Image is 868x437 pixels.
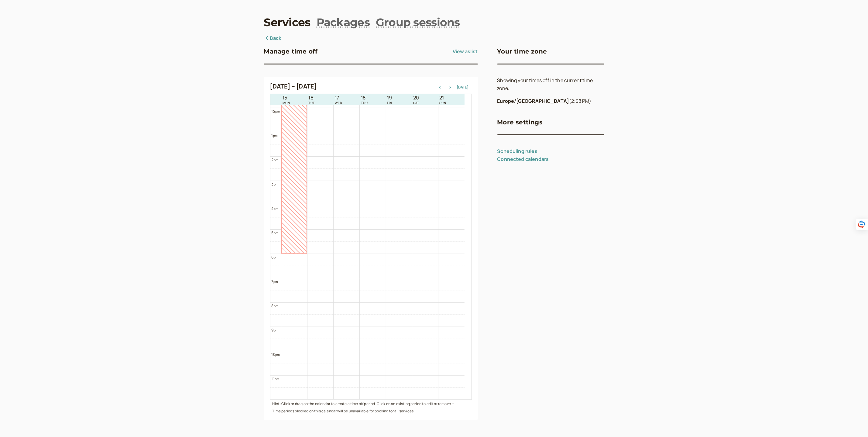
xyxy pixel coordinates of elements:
span: pm [274,255,278,259]
span: 17 [335,95,342,101]
span: SUN [439,101,446,105]
a: September 20, 2025 [412,94,420,105]
a: September 15, 2025 [281,94,291,105]
span: THU [361,101,368,105]
div: 6 [272,254,278,260]
a: September 18, 2025 [360,94,369,105]
div: Hint: Click or drag on the calendar to create a time off period. Click on an existing period to e... [270,400,472,407]
a: September 17, 2025 [334,94,344,105]
div: 1 [272,133,278,138]
span: pm [274,158,278,162]
a: Connected calendars [497,156,549,162]
h2: [DATE] – [DATE] [270,83,317,90]
a: September 19, 2025 [386,94,393,105]
h3: Manage time off [264,47,318,56]
h3: More settings [497,117,543,127]
a: Services [264,15,310,30]
div: 3 [272,181,278,187]
span: TUE [309,101,315,105]
h3: Your time zone [497,47,547,56]
button: View aslist [453,47,478,56]
span: pm [274,206,278,211]
a: Back [264,34,282,42]
a: September 16, 2025 [307,94,317,105]
span: 18 [361,95,368,101]
iframe: Chat Widget [838,408,868,437]
a: Group sessions [376,15,460,30]
span: pm [275,352,280,357]
div: 5 [272,230,278,236]
a: September 21, 2025 [438,94,448,105]
p: Showing your times off in the current time zone: [497,77,604,92]
span: 15 [283,95,290,101]
div: 8 [272,303,278,309]
span: WED [335,101,342,105]
span: pm [274,304,278,308]
b: Europe/[GEOGRAPHIC_DATA] [497,98,569,104]
div: 2 [272,157,278,163]
span: pm [274,182,278,186]
span: pm [273,279,278,284]
span: pm [275,377,279,381]
button: [DATE] [457,85,469,89]
div: 12 [272,108,280,114]
span: FRI [387,101,392,105]
span: pm [275,109,280,113]
div: Time periods blocked on this calendar will be unavailable for booking for all services. [270,407,472,414]
div: 10 [272,352,280,357]
span: pm [274,328,278,332]
span: pm [274,231,278,235]
span: 19 [387,95,392,101]
span: MON [283,101,290,105]
span: 20 [413,95,419,101]
div: 11 [272,376,279,382]
span: pm [273,134,277,138]
div: 7 [272,279,278,284]
a: Packages [317,15,370,30]
span: 16 [309,95,315,101]
p: ( 2:38 PM ) [497,97,604,105]
a: Scheduling rules [497,148,538,154]
span: 21 [439,95,446,101]
div: 9 [272,327,278,333]
div: 4 [272,206,278,211]
span: SAT [413,101,419,105]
